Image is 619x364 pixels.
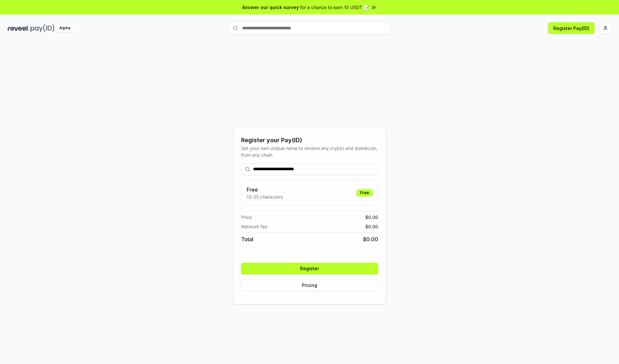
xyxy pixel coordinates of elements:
[241,235,253,243] span: Total
[241,263,378,274] button: Register
[363,235,378,243] span: $ 0.00
[247,186,283,193] h3: Free
[300,4,369,11] span: for a chance to earn 10 USDT 📝
[241,145,378,158] div: Get your own unique name to receive any crypto and stablecoin, from any chain
[548,22,594,34] button: Register Pay(ID)
[365,214,378,221] span: $ 0.00
[242,4,299,11] span: Answer our quick survey
[247,193,283,200] p: 13-25 characters
[241,280,378,291] button: Pricing
[31,24,54,32] img: pay_id
[8,24,29,32] img: reveel_dark
[365,223,378,230] span: $ 0.00
[241,214,252,221] span: Price
[241,136,378,145] div: Register your Pay(ID)
[357,189,373,196] div: Free
[241,223,267,230] span: Network fee
[56,24,74,32] div: Alpha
